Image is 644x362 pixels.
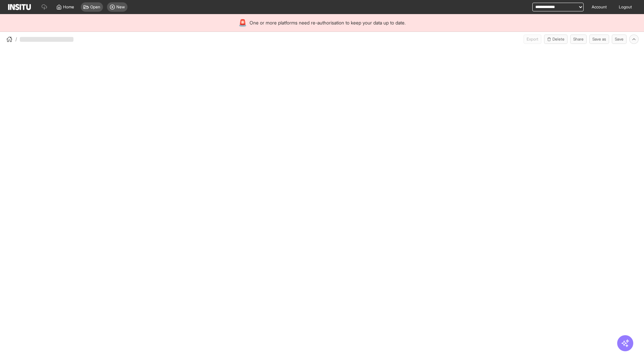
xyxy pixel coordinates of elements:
[63,4,74,10] span: Home
[15,36,17,43] span: /
[589,35,609,44] button: Save as
[612,35,627,44] button: Save
[90,4,100,10] span: Open
[570,35,587,44] button: Share
[524,35,541,44] span: Can currently only export from Insights reports.
[524,35,541,44] button: Export
[238,18,247,27] div: 🚨
[5,35,17,43] button: /
[544,35,568,44] button: Delete
[8,4,31,10] img: Logo
[116,4,125,10] span: New
[250,19,406,26] span: One or more platforms need re-authorisation to keep your data up to date.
